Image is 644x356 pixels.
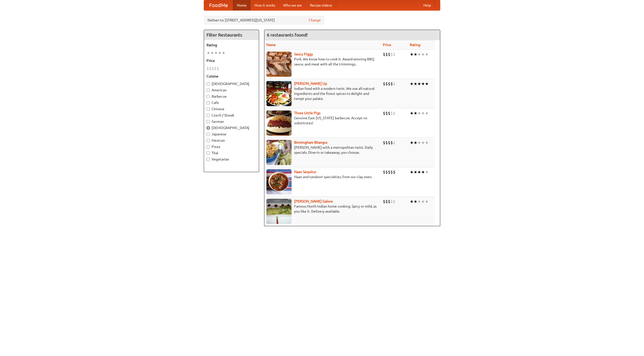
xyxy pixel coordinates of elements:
[207,125,256,130] label: [DEMOGRAPHIC_DATA]
[207,126,210,130] input: [DEMOGRAPHIC_DATA]
[388,110,390,116] li: $
[417,81,421,87] li: ★
[266,199,292,224] img: currygalore.jpg
[207,94,256,99] label: Barbecue
[212,66,214,71] li: $
[410,81,414,87] li: ★
[385,110,388,116] li: $
[251,0,279,10] a: How it works
[207,101,210,104] input: Cafe
[294,111,320,115] a: Three Little Pigs
[266,140,292,165] img: bhangra.jpg
[309,18,321,23] a: Change
[425,81,429,87] li: ★
[209,66,212,71] li: $
[207,119,256,124] label: German
[207,114,210,117] input: Czech / Slovak
[267,32,308,37] ng-pluralize: 6 restaurants found!
[390,110,393,116] li: $
[417,110,421,116] li: ★
[207,132,256,137] label: Japanese
[410,110,414,116] li: ★
[207,88,256,93] label: American
[385,81,388,87] li: $
[390,140,393,145] li: $
[207,100,256,105] label: Cafe
[207,151,210,155] input: Thai
[383,110,385,116] li: $
[204,0,233,10] a: FoodMe
[207,158,210,161] input: Vegetarian
[393,140,395,145] li: $
[383,81,385,87] li: $
[207,113,256,118] label: Czech / Slovak
[266,169,292,194] img: naansequitur.jpg
[383,199,385,204] li: $
[388,140,390,145] li: $
[417,199,421,204] li: ★
[233,0,251,10] a: Home
[207,157,256,162] label: Vegetarian
[207,106,256,111] label: Chinese
[393,110,395,116] li: $
[388,199,390,204] li: $
[421,110,425,116] li: ★
[214,50,218,56] li: ★
[414,81,417,87] li: ★
[421,81,425,87] li: ★
[266,204,379,214] p: Famous North Indian home cooking. Spicy or mild, as you like it. Delivery available.
[385,199,388,204] li: $
[207,139,210,142] input: Mexican
[207,66,209,71] li: $
[207,74,256,79] h5: Cuisine
[266,81,292,106] img: curryup.jpg
[294,82,327,86] a: [PERSON_NAME] Up
[393,169,395,175] li: $
[217,66,219,71] li: $
[294,199,333,203] a: [PERSON_NAME] Galore
[207,107,210,111] input: Chinese
[421,52,425,57] li: ★
[410,52,414,57] li: ★
[383,52,385,57] li: $
[266,110,292,136] img: littlepigs.jpg
[207,150,256,155] label: Thai
[383,43,391,47] a: Price
[207,120,210,123] input: German
[417,169,421,175] li: ★
[207,89,210,92] input: American
[207,43,256,48] h5: Rating
[294,140,327,144] a: Birmingham Bhangra
[414,199,417,204] li: ★
[390,199,393,204] li: $
[425,199,429,204] li: ★
[207,50,210,56] li: ★
[266,52,292,77] img: saucy.jpg
[385,169,388,175] li: $
[393,52,395,57] li: $
[414,169,417,175] li: ★
[417,140,421,145] li: ★
[410,43,420,47] a: Rating
[388,52,390,57] li: $
[207,95,210,98] input: Barbecue
[385,140,388,145] li: $
[425,140,429,145] li: ★
[410,169,414,175] li: ★
[207,81,256,86] label: [DEMOGRAPHIC_DATA]
[425,52,429,57] li: ★
[218,50,222,56] li: ★
[425,169,429,175] li: ★
[214,66,217,71] li: $
[266,86,379,101] p: Indian food with a modern twist. We use all-natural ingredients and the finest spices to delight ...
[207,82,210,86] input: [DEMOGRAPHIC_DATA]
[207,145,210,148] input: Pizza
[294,52,313,56] b: Saucy Piggy
[306,0,336,10] a: Recipe videos
[294,170,316,174] b: Naan Sequitur
[207,133,210,136] input: Japanese
[266,57,379,67] p: Pork. We know how to cook it. Award-winning BBQ sauce, and meat with all the trimmings.
[207,144,256,149] label: Pizza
